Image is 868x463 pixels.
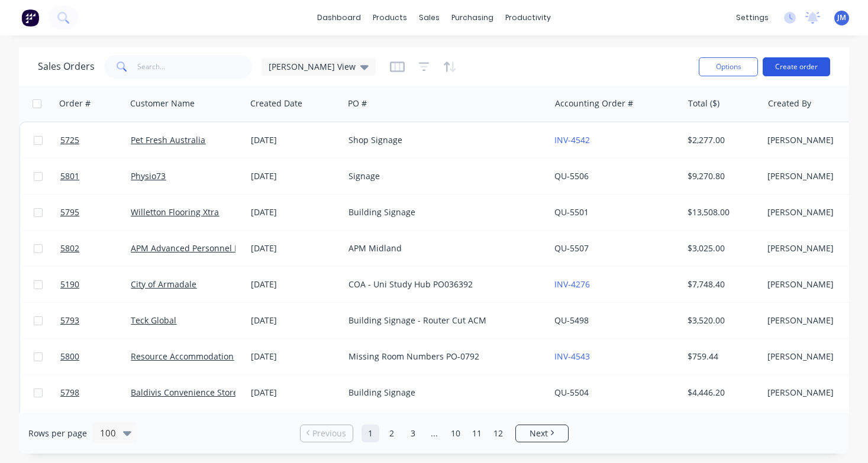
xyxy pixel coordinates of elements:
a: Teck Global [131,315,176,326]
div: Total ($) [688,98,719,109]
div: [PERSON_NAME] [767,242,840,254]
a: 5800 [60,339,131,374]
div: $9,270.80 [688,170,754,182]
div: $3,025.00 [688,242,754,254]
a: 5799 [60,411,131,446]
div: [DATE] [251,170,339,182]
div: [DATE] [251,315,339,326]
a: QU-5506 [554,170,589,182]
div: [DATE] [251,242,339,254]
div: [PERSON_NAME] [767,351,840,362]
a: Page 2 [383,425,401,442]
a: QU-5501 [554,206,589,218]
a: Page 1 is your current page [362,425,379,442]
a: Physio73 [131,170,166,182]
a: Baldivis Convenience Store [131,387,238,398]
div: Order # [59,98,91,109]
a: 5725 [60,122,131,158]
div: Shop Signage [349,134,535,146]
span: 5798 [60,387,79,399]
a: dashboard [311,9,367,27]
span: 5800 [60,351,79,362]
div: $13,508.00 [688,206,754,218]
div: [DATE] [251,279,339,290]
div: products [367,9,413,27]
div: Customer Name [130,98,195,109]
div: $759.44 [688,351,754,362]
a: 5802 [60,231,131,266]
div: PO # [348,98,367,109]
div: purchasing [446,9,499,27]
a: Jump forward [425,425,443,442]
a: Next page [516,428,568,439]
span: 5793 [60,315,79,326]
div: settings [730,9,775,27]
div: APM Midland [349,242,535,254]
a: APM Advanced Personnel Management [131,242,287,254]
a: Willetton Flooring Xtra [131,206,219,218]
span: [PERSON_NAME] View [269,60,356,73]
span: 5801 [60,170,79,182]
a: 5793 [60,303,131,338]
div: sales [413,9,446,27]
img: Factory [21,9,39,27]
span: 5190 [60,279,79,290]
div: [DATE] [251,351,339,362]
h1: Sales Orders [38,61,95,72]
div: Missing Room Numbers PO-0792 [349,351,535,362]
div: [PERSON_NAME] [767,170,840,182]
div: $3,520.00 [688,315,754,326]
div: [PERSON_NAME] [767,134,840,146]
a: INV-4543 [554,351,590,362]
div: [PERSON_NAME] [767,279,840,290]
a: City of Armadale [131,279,196,290]
a: 5798 [60,375,131,410]
div: Accounting Order # [555,98,633,109]
span: JM [837,12,846,23]
div: [DATE] [251,206,339,218]
a: QU-5507 [554,242,589,254]
a: Page 3 [404,425,422,442]
div: [DATE] [251,134,339,146]
a: QU-5504 [554,387,589,398]
div: COA - Uni Study Hub PO036392 [349,279,535,290]
div: Created By [768,98,811,109]
span: 5795 [60,206,79,218]
span: Rows per page [28,428,87,439]
input: Search... [137,55,253,79]
a: Page 10 [447,425,464,442]
div: [PERSON_NAME] [767,387,840,399]
div: [PERSON_NAME] [767,315,840,326]
div: [DATE] [251,387,339,399]
a: 5190 [60,267,131,302]
button: Create order [763,57,830,76]
a: 5795 [60,195,131,230]
span: 5802 [60,242,79,254]
a: INV-4542 [554,134,590,145]
div: $7,748.40 [688,279,754,290]
a: QU-5498 [554,315,589,326]
a: Page 12 [489,425,507,442]
ul: Pagination [295,425,573,442]
div: $2,277.00 [688,134,754,146]
span: Next [530,428,548,439]
a: Pet Fresh Australia [131,134,205,145]
a: Page 11 [468,425,486,442]
div: Building Signage [349,206,535,218]
div: $4,446.20 [688,387,754,399]
div: Building Signage - Router Cut ACM [349,315,535,326]
a: INV-4276 [554,279,590,290]
span: 5725 [60,134,79,146]
a: Previous page [301,428,353,439]
span: Previous [312,428,346,439]
button: Options [699,57,758,76]
div: Signage [349,170,535,182]
a: Resource Accommodation [131,351,234,362]
div: productivity [499,9,557,27]
div: [PERSON_NAME] [767,206,840,218]
div: Building Signage [349,387,535,399]
div: Created Date [250,98,302,109]
a: 5801 [60,158,131,194]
